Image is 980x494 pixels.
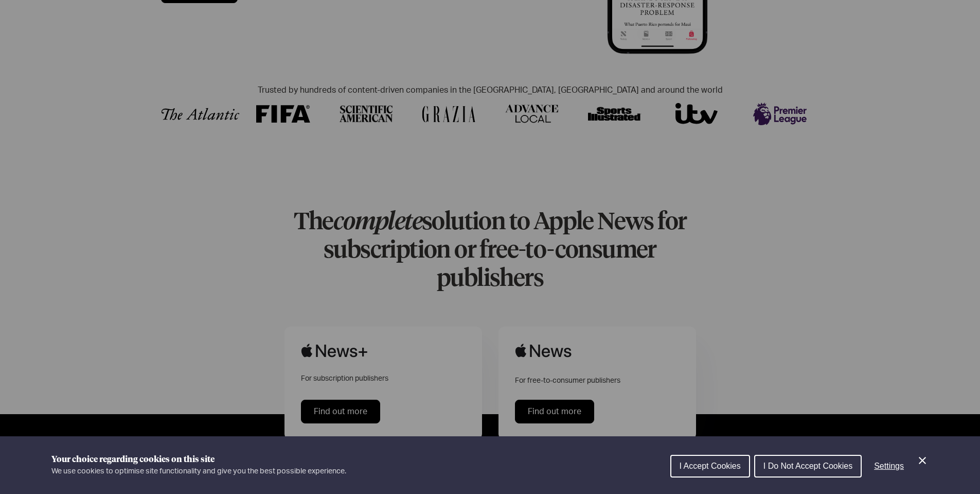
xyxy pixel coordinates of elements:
[763,462,852,470] span: I Do Not Accept Cookies
[874,462,904,470] span: Settings
[670,455,750,478] button: I Accept Cookies
[51,453,346,466] h1: Your choice regarding cookies on this site
[680,462,741,470] span: I Accept Cookies
[754,455,862,478] button: I Do Not Accept Cookies
[916,454,929,467] button: Close Cookie Control
[866,456,912,476] button: Settings
[51,466,346,477] p: We use cookies to optimise site functionality and give you the best possible experience.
